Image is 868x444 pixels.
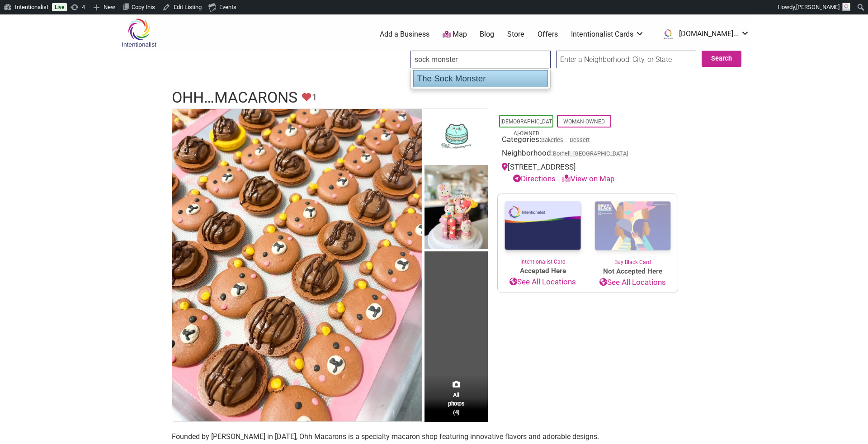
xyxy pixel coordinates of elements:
[498,194,588,258] img: Intentionalist Card
[498,266,588,276] span: Accepted Here
[172,87,297,109] h1: Ohh…macarons
[425,165,488,251] img: Ohh Macarons
[443,29,467,40] a: Map
[513,174,556,183] a: Directions
[480,29,494,39] a: Blog
[498,276,588,288] a: See All Locations
[538,29,558,39] a: Offers
[657,26,750,43] a: [DOMAIN_NAME]...
[312,90,317,104] span: 1
[118,18,160,47] img: Intentionalist
[657,26,750,43] li: ist.com...
[498,194,588,266] a: Intentionalist Card
[571,29,644,39] a: Intentionalist Cards
[588,194,678,258] img: Buy Black Card
[570,137,590,143] a: Dessert
[500,118,552,137] a: [DEMOGRAPHIC_DATA]-Owned
[410,51,551,68] input: Search for a business, product, or service
[556,51,696,68] input: Enter a Neighborhood, City, or State
[172,432,599,441] span: Founded by [PERSON_NAME] in [DATE], Ohh Macarons is a specialty macaron shop featuring innovative...
[448,391,464,416] span: All photos (4)
[507,29,524,39] a: Store
[502,134,674,148] div: Categories:
[702,51,741,67] button: Search
[413,70,548,87] div: The Sock Monster
[541,137,563,143] a: Bakeries
[796,4,840,10] span: [PERSON_NAME]
[588,266,678,277] span: Not Accepted Here
[553,151,628,157] span: Bothell, [GEOGRAPHIC_DATA]
[588,277,678,288] a: See All Locations
[563,118,605,125] a: Woman-Owned
[502,161,674,184] div: [STREET_ADDRESS]
[172,109,422,422] img: Ohh Macarons
[380,29,429,39] a: Add a Business
[562,174,615,183] a: View on Map
[52,3,67,11] a: Live
[588,194,678,266] a: Buy Black Card
[302,93,311,102] i: Unfavorite
[502,147,674,161] div: Neighborhood:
